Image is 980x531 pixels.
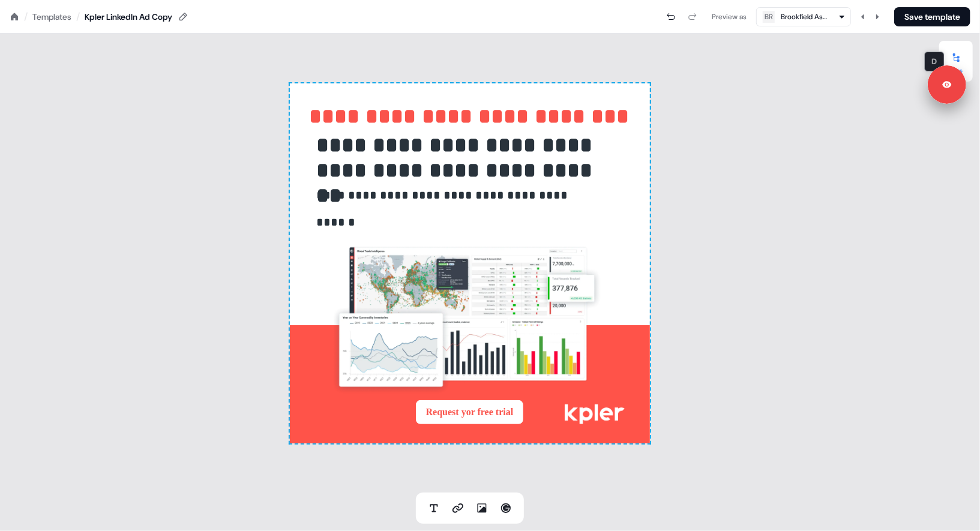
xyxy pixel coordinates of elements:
[85,11,172,23] div: Kpler LinkedIn Ad Copy
[416,400,524,424] button: Request yor free trial
[924,52,945,72] div: D
[565,397,625,433] img: Image
[894,7,970,26] button: Save template
[939,48,973,74] button: Edits
[712,11,747,23] div: Preview as
[756,7,851,26] button: BRBrookfield Asset Management
[332,230,602,410] img: Image
[765,11,773,23] div: BR
[781,11,829,23] div: Brookfield Asset Management
[76,10,80,23] div: /
[32,11,71,23] a: Templates
[24,10,28,23] div: /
